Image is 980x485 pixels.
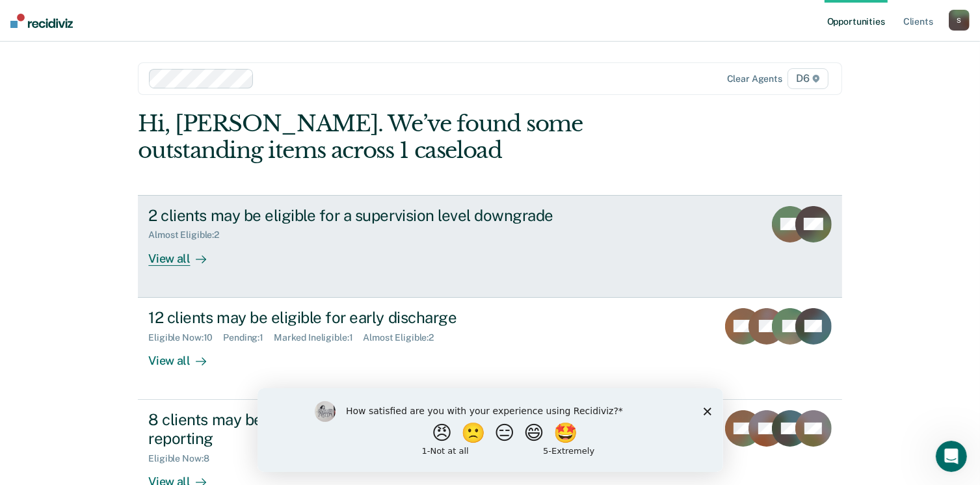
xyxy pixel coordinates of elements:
img: Recidiviz [10,14,73,28]
div: 8 clients may be eligible for downgrade to a minimum telephone reporting [148,410,605,448]
div: Almost Eligible : 2 [363,332,444,343]
div: View all [148,343,221,368]
iframe: Intercom live chat [936,441,967,472]
div: Marked Ineligible : 1 [274,332,363,343]
div: Eligible Now : 10 [148,332,223,343]
div: Pending : 1 [223,332,274,343]
span: D6 [788,68,828,89]
div: Hi, [PERSON_NAME]. We’ve found some outstanding items across 1 caseload [138,111,701,164]
div: Almost Eligible : 2 [148,229,230,241]
button: S [949,10,970,31]
div: 2 clients may be eligible for a supervision level downgrade [148,206,605,225]
iframe: Survey by Kim from Recidiviz [258,388,723,472]
div: 12 clients may be eligible for early discharge [148,308,605,327]
a: 12 clients may be eligible for early dischargeEligible Now:10Pending:1Marked Ineligible:1Almost E... [138,298,841,400]
div: Clear agents [727,73,782,85]
div: Eligible Now : 8 [148,453,219,464]
a: 2 clients may be eligible for a supervision level downgradeAlmost Eligible:2View all [138,195,841,298]
div: View all [148,241,221,266]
